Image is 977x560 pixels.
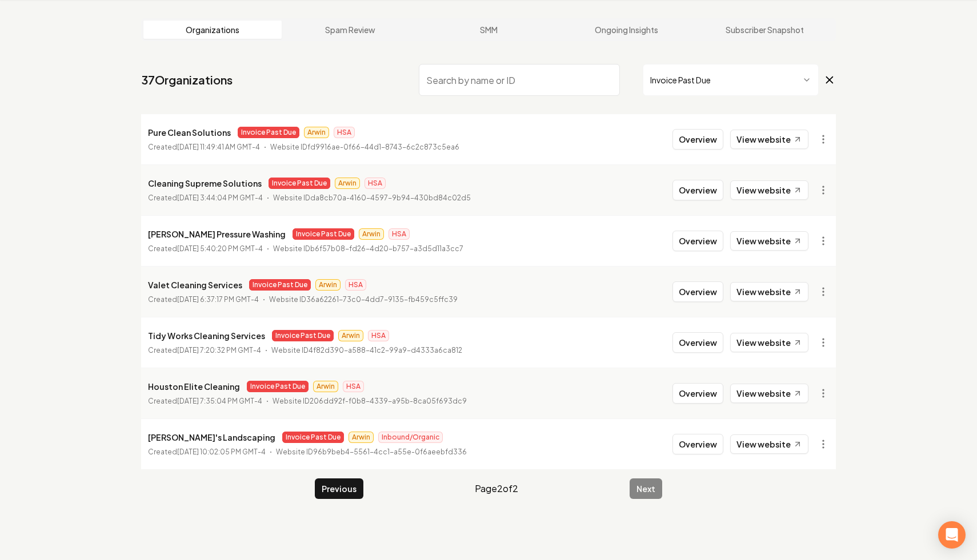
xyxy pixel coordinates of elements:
p: Website ID 4f82d390-a588-41c2-99a9-d4333a6ca812 [271,345,462,356]
p: Website ID b6f57b08-fd26-4d20-b757-a3d5d11a3cc7 [273,243,463,255]
time: [DATE] 5:40:20 PM GMT-4 [177,244,263,253]
time: [DATE] 6:37:17 PM GMT-4 [177,295,259,304]
button: Overview [672,383,723,404]
span: HSA [334,127,355,138]
span: Arwin [349,432,374,443]
p: Website ID da8cb70a-4160-4597-9b94-430bd84c02d5 [273,192,471,204]
button: Overview [672,231,723,251]
span: Invoice Past Due [249,279,311,291]
time: [DATE] 7:35:04 PM GMT-4 [177,397,262,405]
p: Created [148,243,263,255]
p: Created [148,345,261,356]
span: HSA [368,330,389,341]
input: Search by name or ID [419,64,620,96]
a: SMM [419,21,558,39]
span: Arwin [359,228,384,240]
span: Arwin [313,381,338,392]
a: View website [730,130,808,149]
button: Overview [672,434,723,454]
span: HSA [345,279,366,291]
p: Created [148,396,262,407]
span: HSA [343,381,364,392]
a: View website [730,180,808,200]
button: Overview [672,129,723,150]
span: Invoice Past Due [269,178,330,189]
a: View website [730,434,808,454]
p: Pure Clean Solutions [148,126,231,139]
span: Invoice Past Due [238,127,299,138]
p: Valet Cleaning Services [148,278,242,292]
p: Created [148,446,266,458]
p: [PERSON_NAME]'s Landscaping [148,430,275,444]
time: [DATE] 11:49:41 AM GMT-4 [177,143,260,151]
p: [PERSON_NAME] Pressure Washing [148,227,286,241]
div: Open Intercom Messenger [938,521,966,549]
span: Arwin [304,127,329,138]
span: Invoice Past Due [293,228,354,240]
p: Houston Elite Cleaning [148,380,240,393]
span: Invoice Past Due [282,432,344,443]
a: View website [730,231,808,251]
button: Overview [672,332,723,353]
a: Ongoing Insights [558,21,696,39]
time: [DATE] 7:20:32 PM GMT-4 [177,346,261,354]
button: Overview [672,281,723,302]
a: View website [730,282,808,301]
p: Created [148,294,259,305]
p: Website ID fd9916ae-0f66-44d1-8743-6c2c873c5ea6 [270,142,459,153]
span: Arwin [315,279,341,291]
p: Created [148,142,260,153]
a: Spam Review [282,21,420,39]
span: Page 2 of 2 [475,482,518,495]
a: View website [730,384,808,403]
span: Arwin [335,178,360,189]
a: Subscriber Snapshot [695,21,834,39]
p: Created [148,192,263,204]
span: HSA [365,178,386,189]
p: Website ID 206dd92f-f0b8-4339-a95b-8ca05f693dc9 [273,396,467,407]
p: Website ID 96b9beb4-5561-4cc1-a55e-0f6aeebfd336 [276,446,467,458]
p: Tidy Works Cleaning Services [148,329,265,343]
a: Organizations [143,21,282,39]
span: Invoice Past Due [272,330,334,341]
a: View website [730,333,808,352]
time: [DATE] 10:02:05 PM GMT-4 [177,448,266,456]
button: Overview [672,180,723,200]
span: HSA [389,228,410,240]
span: Inbound/Organic [378,432,443,443]
a: 37Organizations [141,72,233,88]
span: Invoice Past Due [247,381,309,392]
p: Website ID 36a62261-73c0-4dd7-9135-fb459c5ffc39 [269,294,458,305]
span: Arwin [338,330,363,341]
p: Cleaning Supreme Solutions [148,176,262,190]
time: [DATE] 3:44:04 PM GMT-4 [177,194,263,202]
button: Previous [315,478,363,499]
